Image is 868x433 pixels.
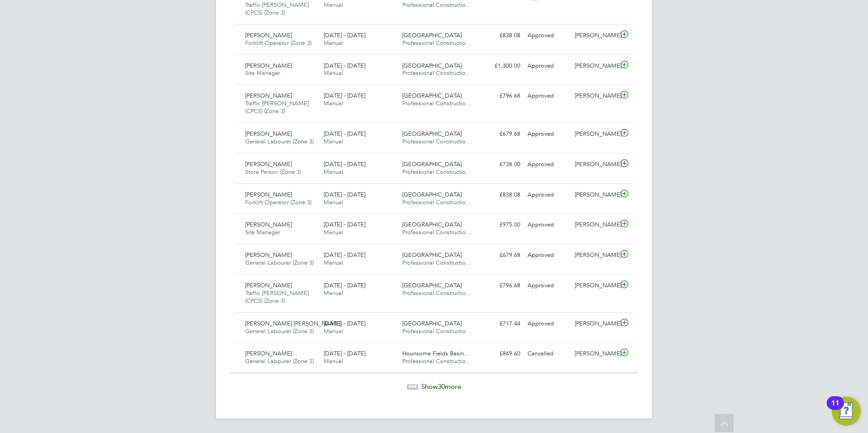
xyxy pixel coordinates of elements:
button: Open Resource Center, 11 new notifications [832,397,861,426]
span: 30 [438,382,445,391]
span: Store Person (Zone 3) [245,168,301,176]
span: Professional Constructio… [402,357,472,365]
span: [DATE] - [DATE] [324,31,365,39]
span: [DATE] - [DATE] [324,251,365,259]
span: Manual [324,327,343,335]
span: [DATE] - [DATE] [324,62,365,69]
span: [GEOGRAPHIC_DATA] [402,221,462,228]
div: £738.00 [477,157,524,172]
span: Professional Constructio… [402,259,472,266]
span: [PERSON_NAME] [245,221,292,228]
span: [GEOGRAPHIC_DATA] [402,281,462,289]
div: [PERSON_NAME] [571,316,618,331]
div: £975.00 [477,217,524,232]
span: [GEOGRAPHIC_DATA] [402,191,462,198]
span: [DATE] - [DATE] [324,281,365,289]
span: Professional Constructio… [402,228,472,236]
span: Site Manager [245,228,280,236]
span: [GEOGRAPHIC_DATA] [402,160,462,168]
span: Forklift Operator (Zone 3) [245,198,311,206]
span: [DATE] - [DATE] [324,160,365,168]
span: Professional Constructio… [402,69,472,77]
div: £849.60 [477,346,524,361]
span: [GEOGRAPHIC_DATA] [402,31,462,39]
span: Site Manager [245,69,280,77]
div: [PERSON_NAME] [571,59,618,74]
span: [DATE] - [DATE] [324,130,365,138]
span: General Labourer (Zone 3) [245,357,314,365]
div: £796.68 [477,278,524,293]
span: Manual [324,69,343,77]
span: [DATE] - [DATE] [324,191,365,198]
span: Professional Constructio… [402,99,472,107]
span: General Labourer (Zone 3) [245,138,314,145]
span: [GEOGRAPHIC_DATA] [402,320,462,327]
span: [PERSON_NAME] [PERSON_NAME] [245,320,340,327]
div: £1,300.00 [477,59,524,74]
span: [GEOGRAPHIC_DATA] [402,251,462,259]
span: Traffic [PERSON_NAME] (CPCS) (Zone 3) [245,1,309,16]
div: Approved [524,278,571,293]
div: Approved [524,157,571,172]
div: [PERSON_NAME] [571,157,618,172]
span: [PERSON_NAME] [245,92,292,99]
span: [PERSON_NAME] [245,251,292,259]
div: £838.08 [477,187,524,202]
div: 11 [831,403,839,415]
span: [DATE] - [DATE] [324,92,365,99]
span: Professional Constructio… [402,168,472,176]
div: Approved [524,316,571,331]
div: [PERSON_NAME] [571,187,618,202]
span: Professional Constructio… [402,39,472,47]
span: [GEOGRAPHIC_DATA] [402,62,462,69]
span: [PERSON_NAME] [245,160,292,168]
div: Approved [524,187,571,202]
span: General Labourer (Zone 3) [245,327,314,335]
span: Show more [421,382,461,391]
span: Manual [324,138,343,145]
div: Approved [524,217,571,232]
span: Manual [324,357,343,365]
div: Approved [524,248,571,263]
span: Professional Constructio… [402,327,472,335]
div: £717.44 [477,316,524,331]
span: General Labourer (Zone 3) [245,259,314,266]
span: Manual [324,39,343,47]
span: Professional Constructio… [402,1,472,9]
span: [PERSON_NAME] [245,130,292,138]
span: Manual [324,99,343,107]
div: Approved [524,59,571,74]
div: [PERSON_NAME] [571,217,618,232]
div: £679.68 [477,248,524,263]
span: [DATE] - [DATE] [324,221,365,228]
div: Cancelled [524,346,571,361]
span: Hounsome Fields Basin… [402,349,470,357]
div: [PERSON_NAME] [571,127,618,142]
span: [DATE] - [DATE] [324,320,365,327]
div: [PERSON_NAME] [571,28,618,43]
span: Manual [324,168,343,176]
span: [PERSON_NAME] [245,281,292,289]
span: [GEOGRAPHIC_DATA] [402,130,462,138]
span: Traffic [PERSON_NAME] (CPCS) (Zone 3) [245,289,309,305]
span: [GEOGRAPHIC_DATA] [402,92,462,99]
div: Approved [524,127,571,142]
span: Professional Constructio… [402,289,472,297]
div: [PERSON_NAME] [571,248,618,263]
span: Manual [324,289,343,297]
span: Professional Constructio… [402,198,472,206]
span: Manual [324,1,343,9]
span: Professional Constructio… [402,138,472,145]
div: £838.08 [477,28,524,43]
span: [PERSON_NAME] [245,62,292,69]
span: Manual [324,259,343,266]
div: [PERSON_NAME] [571,89,618,103]
span: Manual [324,198,343,206]
span: [PERSON_NAME] [245,191,292,198]
div: [PERSON_NAME] [571,278,618,293]
div: £679.68 [477,127,524,142]
div: Approved [524,89,571,103]
span: [PERSON_NAME]… [245,349,298,357]
span: Manual [324,228,343,236]
span: [PERSON_NAME] [245,31,292,39]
